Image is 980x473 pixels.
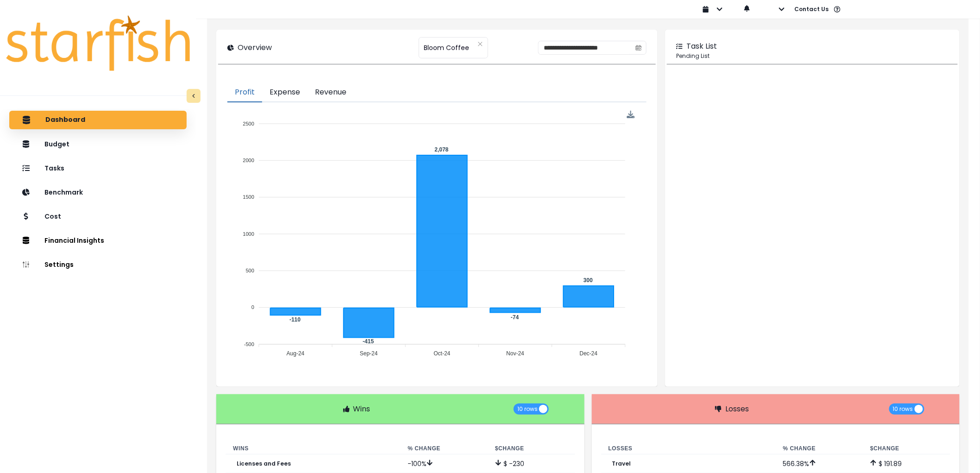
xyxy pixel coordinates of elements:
[9,207,187,226] button: Cost
[353,404,371,415] p: Wins
[244,341,254,347] tspan: -500
[863,454,950,473] td: $ 191.89
[243,231,254,237] tspan: 1000
[627,111,635,119] img: Download Profit
[226,443,400,454] th: Wins
[45,116,85,124] p: Dashboard
[400,443,488,454] th: % Change
[517,404,538,415] span: 10 rows
[238,42,272,53] p: Overview
[237,460,291,467] p: Licenses and Fees
[9,231,187,250] button: Financial Insights
[488,443,575,454] th: $ Change
[863,443,950,454] th: $ Change
[262,83,308,102] button: Expense
[507,350,525,357] tspan: Nov-24
[612,460,631,467] p: Travel
[635,44,642,51] svg: calendar
[246,268,254,273] tspan: 500
[400,454,488,473] td: -100 %
[9,183,187,202] button: Benchmark
[44,189,83,196] p: Benchmark
[627,111,635,119] div: Menu
[601,443,776,454] th: Losses
[580,350,598,357] tspan: Dec-24
[360,350,378,357] tspan: Sep-24
[44,213,61,221] p: Cost
[776,443,863,454] th: % Change
[434,350,451,357] tspan: Oct-24
[243,194,254,200] tspan: 1500
[243,158,254,163] tspan: 2000
[9,111,187,129] button: Dashboard
[776,454,863,473] td: 566.38 %
[9,135,187,153] button: Budget
[9,159,187,177] button: Tasks
[287,350,305,357] tspan: Aug-24
[725,404,749,415] p: Losses
[251,305,254,310] tspan: 0
[686,41,717,52] p: Task List
[227,83,262,102] button: Profit
[243,121,254,126] tspan: 2500
[308,83,354,102] button: Revenue
[44,140,69,148] p: Budget
[9,255,187,274] button: Settings
[44,164,64,172] p: Tasks
[676,52,949,60] p: Pending List
[893,404,913,415] span: 10 rows
[488,454,575,473] td: $ -230
[477,39,483,49] button: Clear
[424,38,469,57] span: Bloom Coffee
[477,41,483,47] svg: close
